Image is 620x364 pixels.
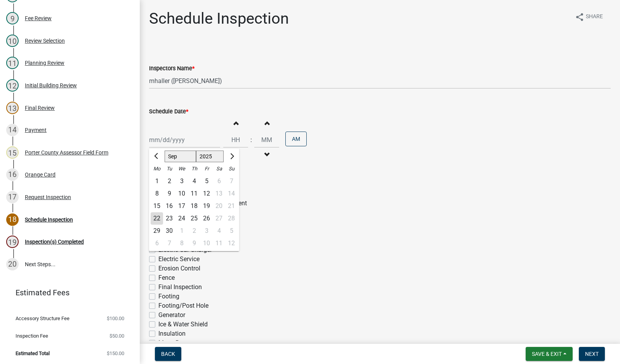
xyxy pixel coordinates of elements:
div: 10 [6,35,19,47]
div: 14 [6,124,19,136]
div: 3 [175,175,188,187]
div: 23 [163,212,175,225]
div: Friday, October 3, 2025 [200,225,213,237]
label: Footing/Post Hole [158,301,208,310]
div: Fr [200,163,213,175]
span: Next [585,351,599,357]
input: Minutes [254,132,279,148]
div: 18 [6,213,19,226]
span: Estimated Total [16,351,50,356]
div: 12 [200,187,213,200]
select: Select month [165,151,196,162]
div: 22 [151,212,163,225]
div: Thursday, September 25, 2025 [188,212,200,225]
label: Schedule Date [149,109,188,114]
div: 3 [200,225,213,237]
button: shareShare [569,9,609,24]
div: Payment [25,127,47,133]
div: Friday, September 19, 2025 [200,200,213,212]
div: 7 [163,237,175,250]
label: Electric Service [158,255,200,264]
div: Inspection(s) Completed [25,239,84,244]
div: We [175,163,188,175]
div: 29 [151,225,163,237]
span: Inspection Fee [16,333,48,338]
div: 10 [175,187,188,200]
div: Initial Building Review [25,83,77,88]
div: : [248,135,254,145]
div: Friday, September 26, 2025 [200,212,213,225]
div: Mo [151,163,163,175]
div: Su [225,163,238,175]
span: $100.00 [107,316,124,321]
div: Monday, October 6, 2025 [151,237,163,250]
div: 5 [200,175,213,187]
label: Inspectors Name [149,66,195,71]
div: Porter County Assessor Field Form [25,150,108,155]
div: 25 [188,212,200,225]
div: Wednesday, September 24, 2025 [175,212,188,225]
button: Save & Exit [526,347,573,361]
label: Generator [158,310,185,320]
div: 26 [200,212,213,225]
div: Tuesday, September 2, 2025 [163,175,175,187]
div: 15 [151,200,163,212]
label: Final Inspection [158,283,202,292]
span: $50.00 [109,333,124,338]
div: Sa [213,163,225,175]
div: 18 [188,200,200,212]
div: 11 [188,187,200,200]
div: 24 [175,212,188,225]
div: 20 [6,258,19,270]
div: Thursday, September 4, 2025 [188,175,200,187]
div: 16 [6,168,19,181]
div: 6 [151,237,163,250]
span: Share [586,12,603,22]
button: AM [285,132,307,146]
label: Footing [158,292,179,301]
div: 19 [6,236,19,248]
div: Tuesday, September 9, 2025 [163,187,175,200]
div: Th [188,163,200,175]
div: Thursday, September 18, 2025 [188,200,200,212]
div: Planning Review [25,60,64,66]
div: Monday, September 1, 2025 [151,175,163,187]
div: 9 [188,237,200,250]
div: 1 [175,225,188,237]
div: 1 [151,175,163,187]
div: 10 [200,237,213,250]
button: Next [579,347,605,361]
div: Thursday, September 11, 2025 [188,187,200,200]
div: 16 [163,200,175,212]
label: Ice & Water Shield [158,320,208,329]
div: Friday, September 12, 2025 [200,187,213,200]
div: Orange Card [25,172,56,177]
div: Wednesday, October 8, 2025 [175,237,188,250]
div: 4 [188,175,200,187]
div: 8 [175,237,188,250]
div: Wednesday, September 3, 2025 [175,175,188,187]
span: Save & Exit [532,351,562,357]
div: 9 [163,187,175,200]
div: 17 [6,191,19,203]
div: Fee Review [25,16,52,21]
div: Tuesday, September 16, 2025 [163,200,175,212]
div: Wednesday, September 10, 2025 [175,187,188,200]
div: Tu [163,163,175,175]
div: Request Inspection [25,194,71,200]
div: Tuesday, September 30, 2025 [163,225,175,237]
div: 15 [6,146,19,159]
a: Estimated Fees [6,285,127,300]
select: Select year [196,151,224,162]
div: Friday, October 10, 2025 [200,237,213,250]
button: Next month [227,150,236,163]
button: Back [155,347,181,361]
div: 12 [6,79,19,92]
span: Back [161,351,175,357]
label: Meter Reset [158,338,191,348]
div: Final Review [25,105,55,111]
div: Monday, September 15, 2025 [151,200,163,212]
span: Accessory Structure Fee [16,316,69,321]
div: 13 [6,102,19,114]
div: Thursday, October 2, 2025 [188,225,200,237]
